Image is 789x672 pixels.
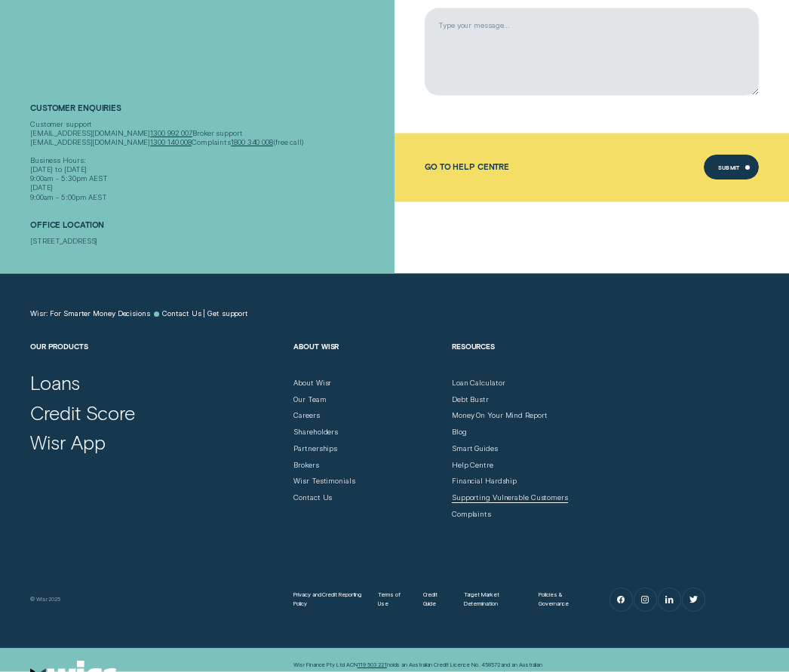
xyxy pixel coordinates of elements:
[30,238,390,247] div: [STREET_ADDRESS]
[452,412,548,421] a: Money On Your Mind Report
[683,589,705,611] a: Twitter
[464,591,523,609] a: Target Market Determination
[30,342,284,379] h2: Our Products
[452,494,568,503] a: Supporting Vulnerable Customers
[452,379,505,388] a: Loan Calculator
[452,342,601,379] h2: Resources
[452,396,489,405] a: Debt Bustr
[358,662,387,669] a: 119 503 221
[30,310,150,319] a: Wisr: For Smarter Money Decisions
[610,589,632,611] a: Facebook
[452,511,491,520] a: Complaints
[423,591,447,609] a: Credit Guide
[293,342,443,379] h2: About Wisr
[293,412,319,421] a: Careers
[452,428,467,437] a: Blog
[30,372,80,395] a: Loans
[659,589,680,611] a: LinkedIn
[30,121,390,203] div: Customer support [EMAIL_ADDRESS][DOMAIN_NAME] Broker support [EMAIL_ADDRESS][DOMAIN_NAME] Complai...
[539,591,585,609] a: Policies & Governance
[634,589,656,611] a: Instagram
[30,104,390,121] h2: Customer Enquiries
[452,445,498,454] a: Smart Guides
[30,402,135,425] a: Credit Score
[425,163,509,173] a: Go to Help Centre
[293,379,331,388] a: About Wisr
[293,428,338,437] a: Shareholders
[30,431,106,455] a: Wisr App
[293,477,355,486] a: Wisr Testimonials
[293,396,326,405] a: Our Team
[150,130,192,138] a: 1300 992 007
[378,591,406,609] a: Terms of Use
[30,221,390,238] h2: Office Location
[704,155,759,180] button: Submit
[231,139,273,147] a: 1800 340 008
[452,477,517,486] a: Financial Hardship
[293,462,318,471] a: Brokers
[452,462,493,471] a: Help Centre
[150,139,192,147] a: 1300 140 008
[293,494,332,503] a: Contact Us
[293,591,361,609] a: Privacy and Credit Reporting Policy
[26,596,289,605] div: © Wisr 2025
[162,310,248,319] a: Contact Us | Get support
[293,445,337,454] a: Partnerships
